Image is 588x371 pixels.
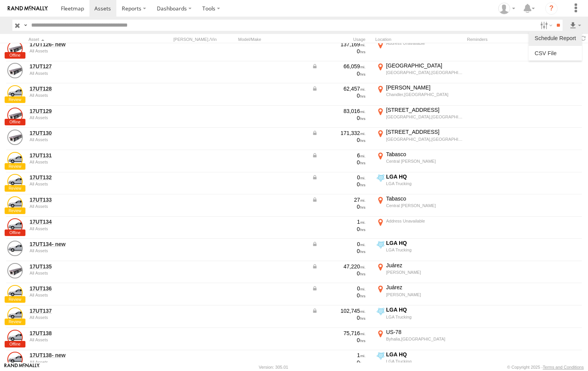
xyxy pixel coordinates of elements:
[537,20,554,31] label: Search Filter Options
[312,70,366,77] div: 0
[386,70,463,75] div: [GEOGRAPHIC_DATA],[GEOGRAPHIC_DATA]
[30,93,135,98] div: undefined
[30,360,135,364] div: undefined
[7,263,23,278] a: View Asset Details
[386,239,463,246] div: LGA HQ
[30,293,135,297] div: undefined
[7,85,23,101] a: View Asset Details
[386,62,463,69] div: [GEOGRAPHIC_DATA]
[386,128,463,135] div: [STREET_ADDRESS]
[312,181,366,188] div: 0
[312,352,366,359] div: 1
[7,285,23,300] a: View Asset Details
[30,160,135,164] div: undefined
[375,40,464,61] label: Click to View Current Location
[375,128,464,149] label: Click to View Current Location
[386,203,463,208] div: Central [PERSON_NAME]
[386,159,463,164] div: Central [PERSON_NAME]
[30,130,135,137] a: 17UT130
[22,20,29,31] label: Search Query
[545,2,558,15] i: ?
[375,239,464,260] label: Click to View Current Location
[30,248,135,253] div: undefined
[386,262,463,269] div: Juárez
[467,37,526,42] div: Reminders
[386,351,463,358] div: LGA HQ
[375,151,464,172] label: Click to View Current Location
[312,152,366,159] div: Data from Vehicle CANbus
[312,292,366,299] div: 0
[29,37,136,42] div: Click to Sort
[386,181,463,186] div: LGA Trucking
[312,92,366,99] div: 0
[375,84,464,105] label: Click to View Current Location
[312,263,366,270] div: Data from Vehicle CANbus
[312,218,366,225] div: 1
[7,218,23,234] a: View Asset Details
[4,363,40,371] a: Visit our Website
[30,63,135,70] a: 17UT127
[312,285,366,292] div: Data from Vehicle CANbus
[30,204,135,209] div: undefined
[30,182,135,186] div: undefined
[30,307,135,314] a: 17UT137
[375,218,464,238] label: Click to View Current Location
[30,285,135,292] a: 17UT136
[7,352,23,367] a: View Asset Details
[386,114,463,120] div: [GEOGRAPHIC_DATA],[GEOGRAPHIC_DATA]
[312,241,366,248] div: Data from Vehicle CANbus
[312,226,366,233] div: 0
[312,359,366,366] div: 0
[507,365,584,369] div: © Copyright 2025 -
[543,365,584,369] a: Terms and Conditions
[30,71,135,76] div: undefined
[7,108,23,123] a: View Asset Details
[386,137,463,142] div: [GEOGRAPHIC_DATA],[GEOGRAPHIC_DATA]
[30,315,135,320] div: undefined
[312,108,366,115] div: 83,016
[386,270,463,275] div: [PERSON_NAME]
[173,37,235,42] div: [PERSON_NAME]./Vin
[312,307,366,314] div: Data from Vehicle CANbus
[7,152,23,167] a: View Asset Details
[7,130,23,145] a: View Asset Details
[386,195,463,202] div: Tabasco
[312,41,366,48] div: 137,169
[7,196,23,212] a: View Asset Details
[7,174,23,189] a: View Asset Details
[30,271,135,275] div: undefined
[375,37,464,42] div: Location
[386,247,463,253] div: LGA Trucking
[312,196,366,203] div: Data from Vehicle CANbus
[312,137,366,143] div: 0
[312,85,366,92] div: Data from Vehicle CANbus
[7,307,23,323] a: View Asset Details
[30,241,135,248] a: 17UT134- new
[30,218,135,225] a: 17UT134
[386,92,463,97] div: Chandler,[GEOGRAPHIC_DATA]
[7,41,23,56] a: View Asset Details
[238,37,307,42] div: Model/Make
[386,336,463,342] div: Byhalia,[GEOGRAPHIC_DATA]
[30,352,135,359] a: 17UT138- new
[7,241,23,256] a: View Asset Details
[375,284,464,305] label: Click to View Current Location
[375,62,464,83] label: Click to View Current Location
[312,337,366,344] div: 0
[312,330,366,337] div: 75,716
[386,329,463,336] div: US-78
[386,173,463,180] div: LGA HQ
[259,365,288,369] div: Version: 305.01
[312,159,366,166] div: 0
[312,130,366,137] div: Data from Vehicle CANbus
[532,32,579,44] label: Schedule Asset Details Report
[30,263,135,270] a: 17UT135
[30,152,135,159] a: 17UT131
[30,330,135,337] a: 17UT138
[312,203,366,210] div: 0
[386,106,463,113] div: [STREET_ADDRESS]
[30,41,135,48] a: 17UT126- new
[30,137,135,142] div: undefined
[569,20,582,31] label: Export results as...
[30,226,135,231] div: undefined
